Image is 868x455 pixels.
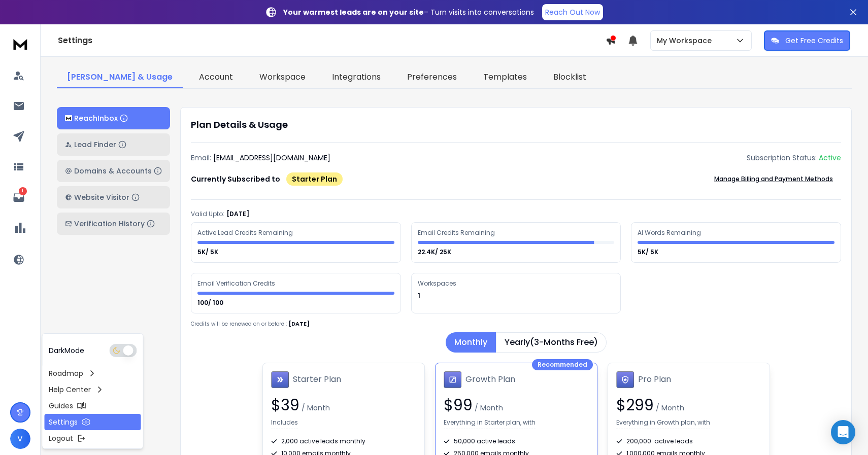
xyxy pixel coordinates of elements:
[418,279,458,288] div: Workspaces
[45,398,141,414] a: Guides
[271,437,416,445] div: 2,000 active leads monthly
[764,30,850,51] button: Get Free Credits
[191,174,280,184] p: Currently Subscribed to
[271,371,289,389] img: Starter Plan icon
[45,414,141,430] a: Settings
[473,403,503,413] span: / Month
[299,403,330,413] span: / Month
[9,187,29,207] a: 1
[418,292,422,300] p: 1
[45,365,141,381] a: Roadmap
[616,437,761,445] div: 200,000 active leads
[10,429,30,449] button: V
[616,394,654,416] span: $ 299
[446,332,496,353] button: Monthly
[831,420,855,444] div: Open Intercom Messenger
[444,371,461,389] img: Growth Plan icon
[49,368,83,378] p: Roadmap
[638,373,671,386] h1: Pro Plan
[191,210,224,218] p: Valid Upto:
[49,345,84,356] p: Dark Mode
[473,67,537,88] a: Templates
[191,320,287,328] p: Credits will be renewed on or before :
[65,115,72,122] img: logo
[226,210,249,218] p: [DATE]
[45,381,141,398] a: Help Center
[189,67,243,88] a: Account
[289,320,310,328] p: [DATE]
[444,437,589,445] div: 50,000 active leads
[418,248,453,256] p: 22.4K/ 25K
[271,394,299,416] span: $ 39
[249,67,316,88] a: Workspace
[638,248,660,256] p: 5K/ 5K
[657,36,716,46] p: My Workspace
[197,248,220,256] p: 5K/ 5K
[49,433,73,443] p: Logout
[322,67,391,88] a: Integrations
[57,213,170,235] button: Verification History
[197,229,294,237] div: Active Lead Credits Remaining
[654,403,684,413] span: / Month
[496,332,607,353] button: Yearly(3-Months Free)
[532,359,593,370] div: Recommended
[19,187,27,195] p: 1
[542,4,603,20] a: Reach Out Now
[283,7,534,17] p: – Turn visits into conversations
[747,153,817,163] p: Subscription Status:
[283,7,424,17] strong: Your warmest leads are on your site
[57,107,170,129] button: ReachInbox
[444,418,536,429] p: Everything in Starter plan, with
[819,153,841,163] div: Active
[57,133,170,156] button: Lead Finder
[418,229,496,237] div: Email Credits Remaining
[197,299,225,307] p: 100/ 100
[706,169,841,189] button: Manage Billing and Payment Methods
[444,394,473,416] span: $ 99
[785,36,843,46] p: Get Free Credits
[213,153,330,163] p: [EMAIL_ADDRESS][DOMAIN_NAME]
[616,418,710,429] p: Everything in Growth plan, with
[49,384,91,395] p: Help Center
[638,229,703,237] div: AI Words Remaining
[191,118,841,132] h1: Plan Details & Usage
[49,401,73,411] p: Guides
[57,67,183,88] a: [PERSON_NAME] & Usage
[49,417,78,427] p: Settings
[58,34,606,47] h1: Settings
[545,7,600,17] p: Reach Out Now
[616,371,634,389] img: Pro Plan icon
[397,67,467,88] a: Preferences
[197,279,277,288] div: Email Verification Credits
[293,373,341,386] h1: Starter Plan
[57,160,170,182] button: Domains & Accounts
[286,172,343,186] div: Starter Plan
[57,186,170,208] button: Website Visitor
[714,175,833,183] p: Manage Billing and Payment Methods
[465,373,515,386] h1: Growth Plan
[191,153,211,163] p: Email:
[271,418,298,429] p: Includes
[10,34,30,53] img: logo
[543,67,596,88] a: Blocklist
